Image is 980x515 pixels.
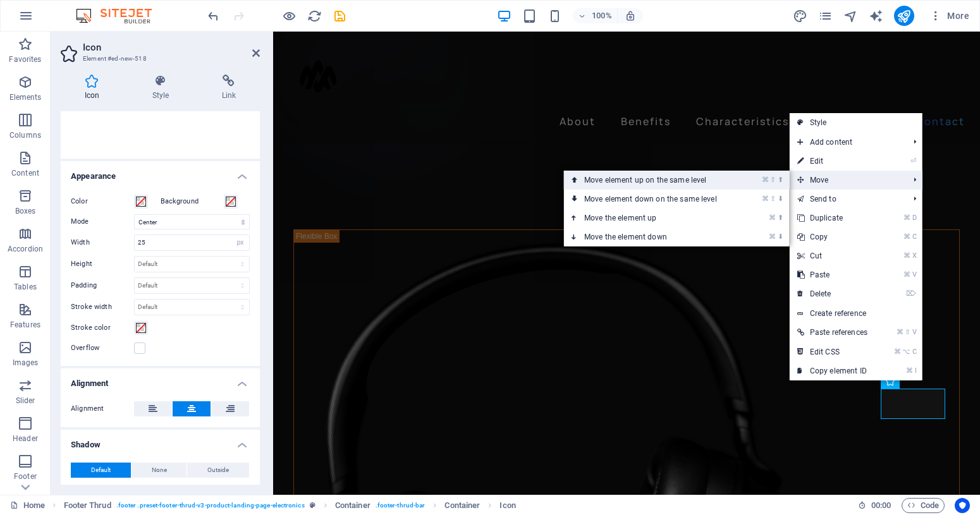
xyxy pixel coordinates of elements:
a: ⌘⬆Move the element up [564,209,742,227]
p: Features [10,320,40,330]
i: Design (Ctrl+Alt+Y) [793,9,807,23]
label: Background [161,194,224,209]
label: Stroke width [71,303,134,310]
a: ⌘VPaste [790,265,875,284]
p: Favorites [9,54,41,64]
span: Default [91,463,111,478]
p: Elements [9,92,42,102]
span: 00 00 [871,498,891,513]
h3: Element #ed-new-518 [83,53,235,64]
button: Usercentrics [955,498,970,513]
button: 100% [573,8,618,23]
a: ⌘⇧VPaste references [790,323,875,342]
i: ⌘ [903,214,910,222]
button: publish [894,6,914,26]
i: ⌥ [902,348,910,356]
a: ⌦Delete [790,284,875,303]
i: ⌘ [769,214,776,222]
i: ⌘ [897,328,903,336]
p: Accordion [8,244,43,254]
a: Create reference [790,304,922,323]
i: ⬆ [778,176,783,184]
i: ⬇ [778,195,783,203]
i: ⌘ [903,251,910,260]
label: Mode [71,214,134,229]
a: Click to cancel selection. Double-click to open Pages [10,498,45,513]
span: . footer .preset-footer-thrud-v3-product-landing-page-electronics [116,498,305,513]
button: text_generator [869,8,884,23]
h4: Link [198,75,260,101]
a: ⌘⬇Move the element down [564,227,742,246]
p: Footer [14,471,37,482]
i: ⌘ [903,233,910,241]
button: Default [71,463,131,478]
button: More [924,6,974,26]
p: Images [13,358,39,368]
i: X [912,251,916,260]
label: Stroke color [71,320,134,336]
label: Padding [71,282,134,289]
h4: Icon [61,75,128,101]
span: Click to select. Double-click to edit [499,498,515,513]
span: Click to select. Double-click to edit [335,498,371,513]
img: Editor Logo [73,8,168,23]
span: More [929,9,969,22]
h6: 100% [592,8,612,23]
span: : [880,500,882,510]
i: ⬇ [778,233,783,241]
i: V [912,328,916,336]
span: Click to select. Double-click to edit [444,498,480,513]
a: Send to [790,190,903,209]
span: Add content [790,133,903,152]
i: ⏎ [910,157,916,165]
p: Header [13,433,38,444]
span: None [152,463,167,478]
h4: Appearance [61,161,260,184]
i: Undo: Change icon shadow (Ctrl+Z) [206,9,221,23]
i: ⇧ [905,328,910,336]
span: Outside [207,463,229,478]
i: ⌘ [762,195,769,203]
h4: Style [128,75,198,101]
i: ⌘ [762,176,769,184]
i: D [912,214,916,222]
i: ⌘ [906,367,913,375]
a: ⏎Edit [790,152,875,171]
h6: Session time [858,498,891,513]
span: Code [907,498,939,513]
p: Content [11,168,39,178]
p: Slider [16,396,35,406]
i: I [915,367,916,375]
label: Alignment [71,401,134,416]
label: Color [71,194,134,209]
button: Outside [187,463,249,478]
span: . footer-thrud-bar [376,498,426,513]
a: ⌘⇧⬇Move element down on the same level [564,190,742,209]
label: Width [71,239,134,246]
i: ⌘ [894,348,901,356]
h4: Alignment [61,368,260,391]
a: ⌘ICopy element ID [790,361,875,380]
i: ⌘ [769,233,776,241]
i: ⇧ [770,176,776,184]
i: C [912,233,916,241]
p: Tables [14,282,37,292]
i: Pages (Ctrl+Alt+S) [818,9,833,23]
button: navigator [843,8,859,23]
i: Navigator [843,9,858,23]
a: Style [790,113,922,132]
i: V [912,270,916,279]
i: This element is a customizable preset [310,502,315,509]
i: On resize automatically adjust zoom level to fit chosen device. [625,10,636,21]
span: Click to select. Double-click to edit [64,498,111,513]
button: design [793,8,808,23]
i: Publish [897,9,911,23]
i: C [912,348,916,356]
a: ⌘CCopy [790,227,875,246]
label: Overflow [71,341,134,356]
a: ⌘⌥CEdit CSS [790,342,875,361]
label: Height [71,260,134,267]
button: None [132,463,187,478]
i: ⌦ [906,289,916,298]
button: reload [307,8,322,23]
